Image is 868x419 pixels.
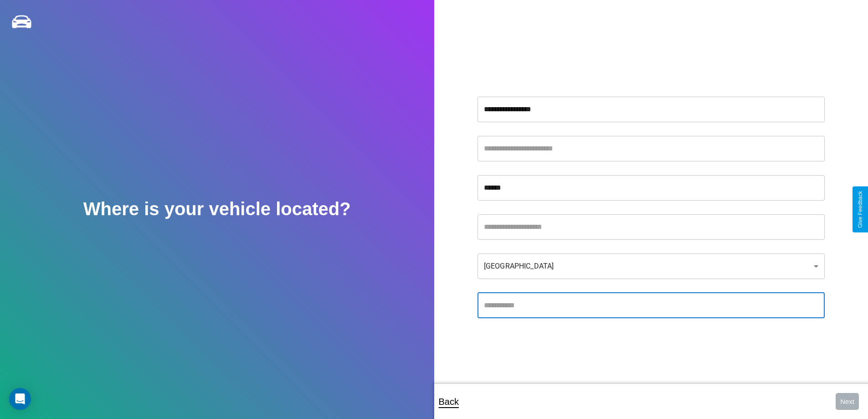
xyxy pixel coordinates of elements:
div: [GEOGRAPHIC_DATA] [478,253,825,279]
div: Give Feedback [857,191,863,228]
h2: Where is your vehicle located? [83,199,351,219]
p: Back [439,393,459,410]
div: Open Intercom Messenger [9,388,31,410]
button: Next [836,393,859,410]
